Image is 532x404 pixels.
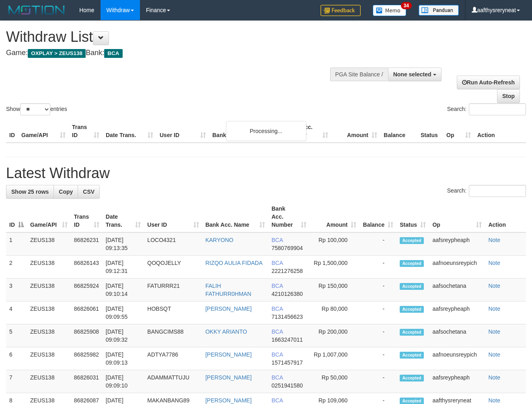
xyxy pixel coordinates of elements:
[373,5,407,16] img: Button%20Memo.svg
[310,347,360,370] td: Rp 1,007,000
[205,374,252,381] a: [PERSON_NAME]
[53,185,78,199] a: Copy
[359,370,396,393] td: -
[27,232,71,256] td: ZEUS138
[144,279,202,301] td: FATURRR21
[271,306,283,312] span: BCA
[27,201,71,232] th: Game/API: activate to sort column ascending
[419,5,459,16] img: panduan.png
[69,120,103,143] th: Trans ID
[28,49,86,58] span: OXPLAY > ZEUS138
[156,120,209,143] th: User ID
[485,201,526,232] th: Action
[27,301,71,324] td: ZEUS138
[6,370,27,393] td: 7
[103,232,144,256] td: [DATE] 09:13:35
[429,347,485,370] td: aafnoeunsreypich
[144,201,202,232] th: User ID: activate to sort column ascending
[447,103,526,115] label: Search:
[488,283,500,289] a: Note
[83,189,94,195] span: CSV
[271,245,303,251] span: Copy 7580769904 to clipboard
[429,324,485,347] td: aafsochetana
[380,120,417,143] th: Balance
[71,370,103,393] td: 86826031
[6,347,27,370] td: 6
[400,237,424,244] span: Accepted
[400,306,424,313] span: Accepted
[271,283,283,289] span: BCA
[6,185,54,199] a: Show 25 rows
[310,201,360,232] th: Amount: activate to sort column ascending
[205,283,251,297] a: FALIH FATHURR0HMAN
[71,232,103,256] td: 86826231
[400,260,424,267] span: Accepted
[359,201,396,232] th: Balance: activate to sort column ascending
[331,120,380,143] th: Amount
[6,49,347,57] h4: Game: Bank:
[443,120,474,143] th: Op
[20,103,50,115] select: Showentries
[103,201,144,232] th: Date Trans.: activate to sort column ascending
[205,260,263,266] a: RIZQO AULIA FIDADA
[103,279,144,301] td: [DATE] 09:10:14
[6,301,27,324] td: 4
[310,279,360,301] td: Rp 150,000
[488,374,500,381] a: Note
[429,301,485,324] td: aafsreypheaph
[144,324,202,347] td: BANGCIMS88
[27,324,71,347] td: ZEUS138
[488,328,500,335] a: Note
[400,352,424,359] span: Accepted
[310,370,360,393] td: Rp 50,000
[417,120,443,143] th: Status
[429,370,485,393] td: aafsreypheaph
[6,120,18,143] th: ID
[271,291,303,297] span: Copy 4210126380 to clipboard
[488,397,500,404] a: Note
[271,351,283,358] span: BCA
[359,347,396,370] td: -
[209,120,282,143] th: Bank Acc. Name
[447,185,526,197] label: Search:
[205,397,252,404] a: [PERSON_NAME]
[271,359,303,366] span: Copy 1571457917 to clipboard
[6,232,27,256] td: 1
[226,121,306,141] div: Processing...
[6,279,27,301] td: 3
[457,76,520,89] a: Run Auto-Refresh
[27,370,71,393] td: ZEUS138
[103,120,156,143] th: Date Trans.
[271,382,303,389] span: Copy 0251941580 to clipboard
[59,189,73,195] span: Copy
[359,279,396,301] td: -
[71,256,103,279] td: 86826143
[497,89,520,103] a: Stop
[400,375,424,381] span: Accepted
[205,237,234,243] a: KARYONO
[429,232,485,256] td: aafsreypheaph
[18,120,69,143] th: Game/API
[388,68,442,81] button: None selected
[103,370,144,393] td: [DATE] 09:09:10
[271,336,303,343] span: Copy 1663247011 to clipboard
[429,279,485,301] td: aafsochetana
[310,301,360,324] td: Rp 80,000
[6,256,27,279] td: 2
[205,328,247,335] a: OKKY ARIANTO
[104,49,122,58] span: BCA
[6,103,67,115] label: Show entries
[474,120,526,143] th: Action
[71,301,103,324] td: 86826061
[330,68,388,81] div: PGA Site Balance /
[488,306,500,312] a: Note
[271,260,283,266] span: BCA
[469,185,526,197] input: Search:
[103,256,144,279] td: [DATE] 09:12:31
[6,201,27,232] th: ID: activate to sort column descending
[320,5,361,16] img: Feedback.jpg
[429,201,485,232] th: Op: activate to sort column ascending
[359,301,396,324] td: -
[6,165,526,181] h1: Latest Withdraw
[6,4,67,16] img: MOTION_logo.png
